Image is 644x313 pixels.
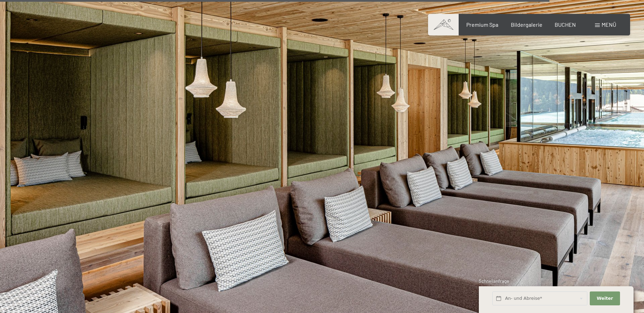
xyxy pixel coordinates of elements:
[466,21,498,28] a: Premium Spa
[590,291,620,306] button: Weiter
[511,21,542,28] a: Bildergalerie
[555,21,576,28] a: BUCHEN
[479,278,509,284] span: Schnellanfrage
[597,295,613,302] span: Weiter
[602,21,616,28] span: Menü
